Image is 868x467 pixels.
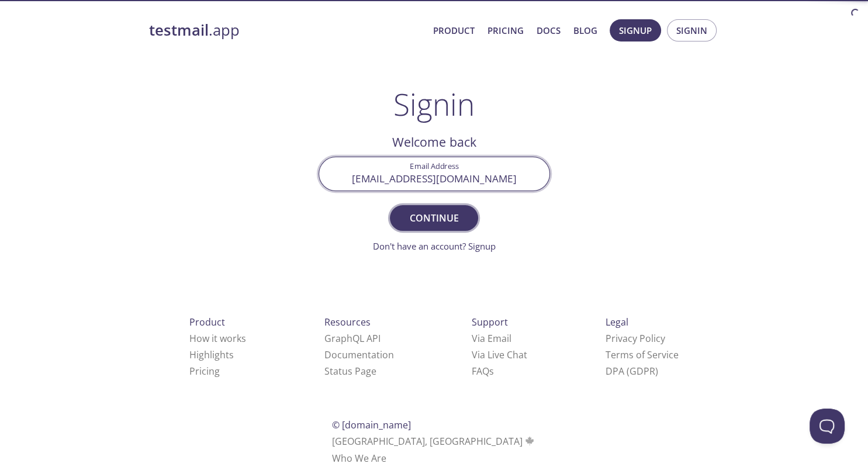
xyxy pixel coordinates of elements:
span: Signup [619,23,652,38]
a: Documentation [324,348,394,361]
button: Signin [667,19,717,41]
a: Blog [573,23,597,38]
h2: Welcome back [319,132,550,152]
a: Via Email [472,332,511,345]
a: DPA (GDPR) [606,365,658,378]
button: Continue [390,205,478,231]
a: Privacy Policy [606,332,665,345]
span: Resources [324,316,371,328]
a: Pricing [487,23,524,38]
a: Status Page [324,365,376,378]
button: Signup [610,19,661,41]
strong: testmail [149,20,209,40]
span: Signin [676,23,707,38]
a: Docs [537,23,561,38]
h1: Signin [393,87,475,122]
a: Pricing [189,365,220,378]
a: FAQ [472,365,494,378]
span: Legal [606,316,628,328]
a: Product [433,23,475,38]
a: GraphQL API [324,332,381,345]
a: Via Live Chat [472,348,527,361]
span: © [DOMAIN_NAME] [332,418,411,431]
span: [GEOGRAPHIC_DATA], [GEOGRAPHIC_DATA] [332,435,536,448]
span: Continue [403,210,465,226]
span: s [489,365,494,378]
a: testmail.app [149,20,424,40]
span: Product [189,316,225,328]
iframe: Help Scout Beacon - Open [810,409,845,444]
span: Support [472,316,508,328]
a: Don't have an account? Signup [373,240,496,252]
a: Terms of Service [606,348,679,361]
a: Who We Are [332,452,386,465]
a: How it works [189,332,246,345]
a: Highlights [189,348,234,361]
